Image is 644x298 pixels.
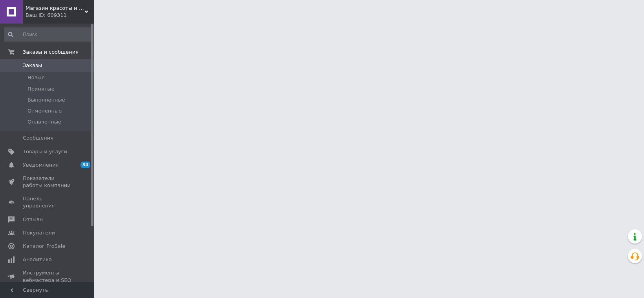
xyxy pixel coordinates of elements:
[80,162,90,168] span: 34
[23,229,55,236] span: Покупатели
[27,85,55,93] span: Принятые
[23,62,42,69] span: Заказы
[26,12,94,19] div: Ваш ID: 609311
[23,243,65,250] span: Каталог ProSale
[4,27,92,42] input: Поиск
[23,148,67,155] span: Товары и услуги
[23,269,73,283] span: Инструменты вебмастера и SEO
[27,74,45,81] span: Новые
[23,175,73,189] span: Показатели работы компании
[27,118,61,125] span: Оплаченные
[23,256,52,263] span: Аналитика
[23,134,53,142] span: Сообщения
[23,216,44,223] span: Отзывы
[23,195,73,209] span: Панель управления
[23,49,79,56] span: Заказы и сообщения
[23,162,59,169] span: Уведомления
[26,5,84,12] span: Магазин красоты и удовольствий "Фантастиш"
[27,96,65,104] span: Выполненные
[27,107,62,114] span: Отмененные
